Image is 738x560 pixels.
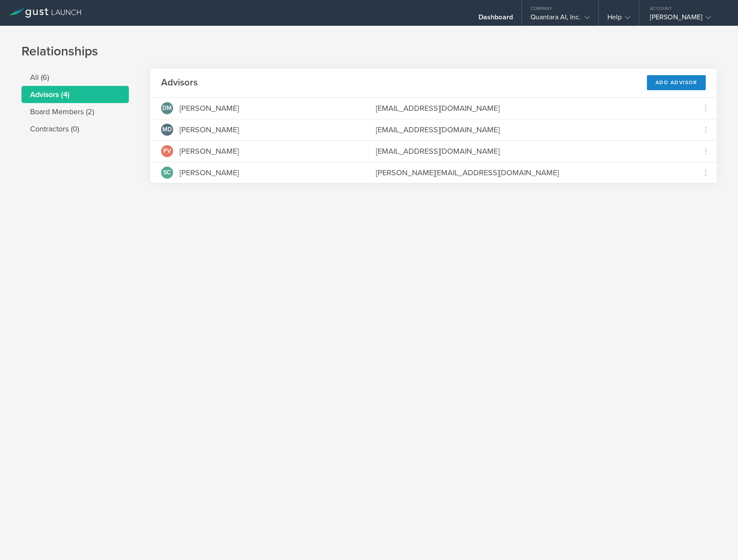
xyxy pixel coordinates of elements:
[650,13,723,26] div: [PERSON_NAME]
[376,124,684,135] div: [EMAIL_ADDRESS][DOMAIN_NAME]
[647,75,706,90] div: Add Advisor
[695,519,738,560] iframe: Chat Widget
[180,103,239,114] div: [PERSON_NAME]
[21,86,129,103] li: Advisors (4)
[21,120,129,137] li: Contractors (0)
[376,103,684,114] div: [EMAIL_ADDRESS][DOMAIN_NAME]
[161,76,198,89] h2: Advisors
[607,13,630,26] div: Help
[21,43,717,60] h1: Relationships
[21,69,129,86] li: All (6)
[479,13,513,26] div: Dashboard
[376,167,684,178] div: [PERSON_NAME][EMAIL_ADDRESS][DOMAIN_NAME]
[162,127,172,133] span: MD
[163,170,171,176] span: SC
[180,167,239,178] div: [PERSON_NAME]
[21,103,129,120] li: Board Members (2)
[162,105,172,111] span: DM
[180,146,239,157] div: [PERSON_NAME]
[531,13,590,26] div: Quantara AI, Inc.
[163,148,171,154] span: PV
[180,124,239,135] div: [PERSON_NAME]
[376,146,684,157] div: [EMAIL_ADDRESS][DOMAIN_NAME]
